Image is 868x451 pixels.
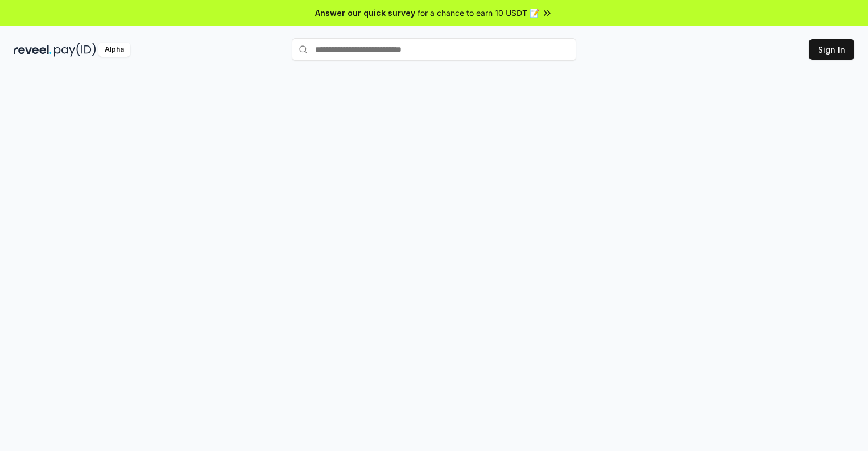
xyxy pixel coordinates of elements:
[809,39,854,60] button: Sign In
[418,7,539,19] span: for a chance to earn 10 USDT 📝
[14,43,52,57] img: reveel_dark
[54,43,96,57] img: pay_id
[98,43,130,57] div: Alpha
[315,7,415,19] span: Answer our quick survey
